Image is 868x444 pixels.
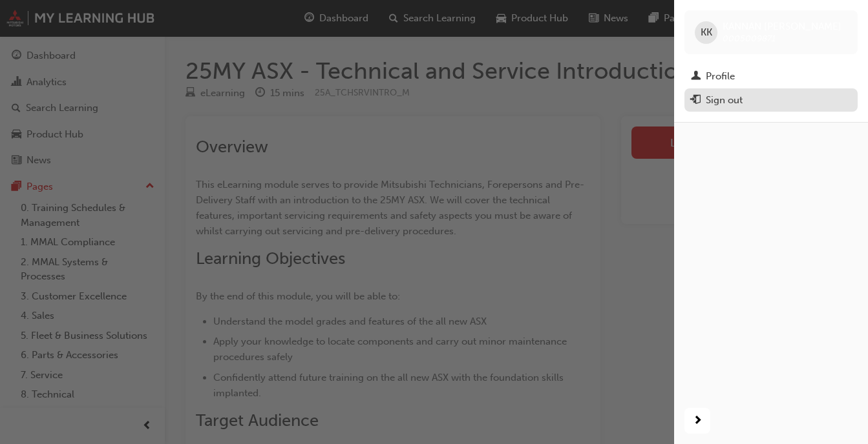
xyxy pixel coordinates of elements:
[684,88,858,112] button: Sign out
[684,65,858,88] a: Profile
[723,33,776,44] span: 0005009871
[691,71,701,83] span: man-icon
[706,93,743,108] div: Sign out
[691,95,701,106] span: exit-icon
[706,69,735,84] div: Profile
[693,413,703,429] span: next-icon
[701,25,712,40] span: KK
[723,21,842,32] span: KANNAN [PERSON_NAME]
